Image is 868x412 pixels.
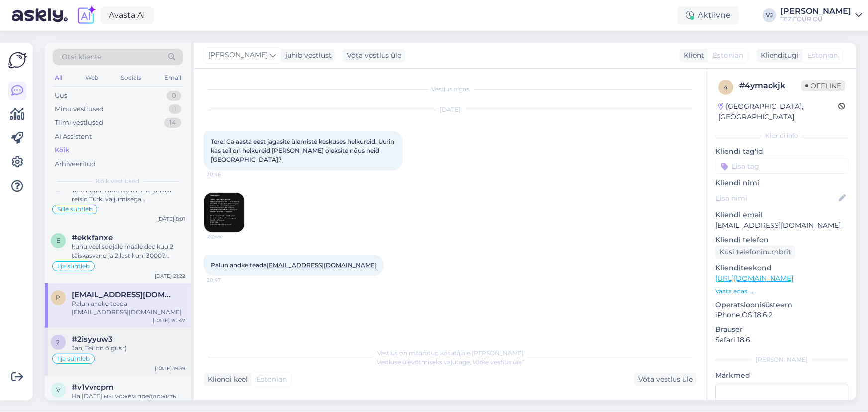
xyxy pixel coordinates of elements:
[204,105,697,114] div: [DATE]
[76,5,96,26] img: explore-ai
[72,299,185,317] div: Palun andke teada [EMAIL_ADDRESS][DOMAIN_NAME]
[207,276,244,284] span: 20:47
[207,233,245,240] span: 20:46
[715,210,848,220] p: Kliendi email
[281,50,332,61] div: juhib vestlust
[757,50,799,61] div: Klienditugi
[739,80,801,92] div: # 4ymaokjk
[724,83,728,91] span: 4
[680,50,704,61] div: Klient
[715,235,848,245] p: Kliendi telefon
[715,287,848,296] p: Vaata edasi ...
[169,104,181,114] div: 1
[780,7,851,15] div: [PERSON_NAME]
[56,237,60,244] span: e
[715,370,848,381] p: Märkmed
[267,261,377,269] a: [EMAIL_ADDRESS][DOMAIN_NAME]
[119,71,143,84] div: Socials
[100,7,154,24] a: Avasta AI
[211,261,377,269] span: Palun andke teada
[8,51,27,70] img: Askly Logo
[157,215,185,223] div: [DATE] 8:01
[167,91,181,101] div: 0
[56,386,60,394] span: v
[57,263,90,269] span: Ilja suhtleb
[72,383,114,392] span: #v1vvrcpm
[56,294,61,301] span: p
[55,132,92,142] div: AI Assistent
[780,7,862,23] a: [PERSON_NAME]TEZ TOUR OÜ
[162,71,183,84] div: Email
[715,263,848,273] p: Klienditeekond
[83,71,100,84] div: Web
[55,159,96,169] div: Arhiveeritud
[204,85,697,94] div: Vestlus algas
[55,145,69,155] div: Kõik
[55,118,103,128] div: Tiimi vestlused
[207,171,244,178] span: 20:46
[801,80,845,91] span: Offline
[55,104,104,114] div: Minu vestlused
[72,344,185,353] div: Jah, Teil on õigus :)
[153,317,185,324] div: [DATE] 20:47
[343,49,405,62] div: Võta vestlus üle
[716,193,837,204] input: Lisa nimi
[713,50,743,61] span: Estonian
[72,392,185,410] div: На [DATE] мы можем предложить Тенерифе и [GEOGRAPHIC_DATA]
[72,186,185,204] div: Tere hommikut! Kõik meie lähiaja reisid Türki väljumisega [GEOGRAPHIC_DATA] on välja müüdud. Saam...
[155,272,185,280] div: [DATE] 21:22
[72,335,113,344] span: #2isyyuw3
[204,193,244,232] img: Attachment
[715,220,848,231] p: [EMAIL_ADDRESS][DOMAIN_NAME]
[678,6,739,24] div: Aktiivne
[377,358,524,366] span: Vestluse ülevõtmiseks vajutage
[72,290,175,299] span: piret.poldmets@gmail.com
[57,338,60,346] span: 2
[715,324,848,335] p: Brauser
[715,335,848,345] p: Safari 18.6
[211,138,396,163] span: Tere! Ca aasta eest jagasite ülemiste keskuses helkureid. Uurin kas teil on helkureid [PERSON_NAM...
[208,50,268,61] span: [PERSON_NAME]
[57,206,93,212] span: Sille suhtleb
[377,349,524,357] span: Vestlus on määratud kasutajale [PERSON_NAME]
[715,300,848,310] p: Operatsioonisüsteem
[715,131,848,140] div: Kliendi info
[96,177,140,186] span: Kõik vestlused
[53,71,64,84] div: All
[57,356,90,362] span: Ilja suhtleb
[62,52,101,62] span: Otsi kliente
[634,373,697,386] div: Võta vestlus üle
[72,242,185,260] div: kuhu veel soojale maale dec kuu 2 täiskasvand ja 2 last kuni 3000? Nädalaks
[715,159,848,174] input: Lisa tag
[715,274,793,283] a: [URL][DOMAIN_NAME]
[72,233,113,242] span: #ekkfanxe
[470,358,524,366] i: „Võtke vestlus üle”
[164,118,181,128] div: 14
[718,102,838,122] div: [GEOGRAPHIC_DATA], [GEOGRAPHIC_DATA]
[204,374,248,385] div: Kliendi keel
[715,146,848,157] p: Kliendi tag'id
[256,374,287,385] span: Estonian
[807,50,838,61] span: Estonian
[780,15,851,23] div: TEZ TOUR OÜ
[155,365,185,372] div: [DATE] 19:59
[715,245,795,259] div: Küsi telefoninumbrit
[763,8,776,22] div: VJ
[715,310,848,320] p: iPhone OS 18.6.2
[715,178,848,188] p: Kliendi nimi
[55,91,67,101] div: Uus
[715,355,848,364] div: [PERSON_NAME]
